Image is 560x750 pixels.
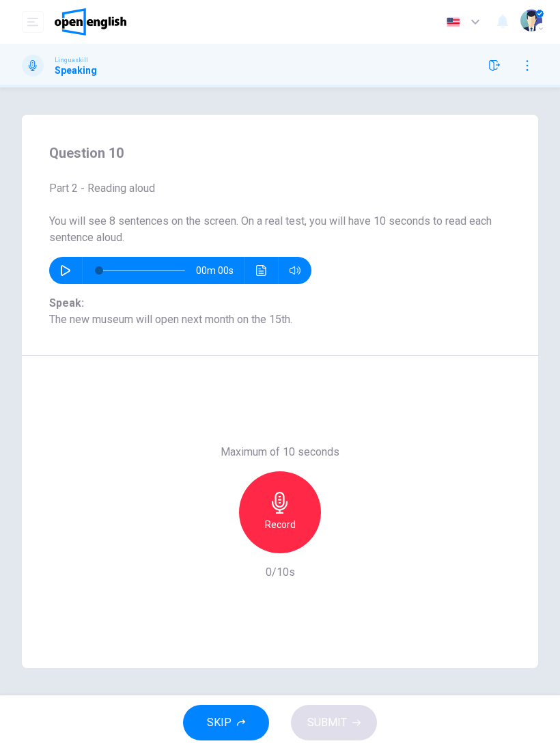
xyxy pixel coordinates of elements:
h6: Maximum of 10 seconds [221,444,339,460]
button: open mobile menu [22,11,44,33]
h1: Speaking [55,65,97,76]
span: Linguaskill [55,55,88,65]
button: Record [239,471,321,553]
span: Part 2 - Reading aloud [49,182,155,195]
span: You will see 8 sentences on the screen. On a real test, you will have 10 seconds to read each sen... [49,214,492,244]
h6: Record [265,516,296,533]
button: Click to see the audio transcription [251,257,272,284]
span: The new museum will open next month on the 15th. [49,295,511,328]
button: SKIP [183,705,269,740]
img: OpenEnglish logo [55,8,126,36]
img: Profile picture [520,10,542,31]
span: 00m 00s [196,257,244,284]
span: SKIP [207,713,232,732]
img: en [445,17,462,27]
h6: 0/10s [266,564,295,581]
h4: Question 10 [49,142,511,164]
b: Speak: [49,296,84,309]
